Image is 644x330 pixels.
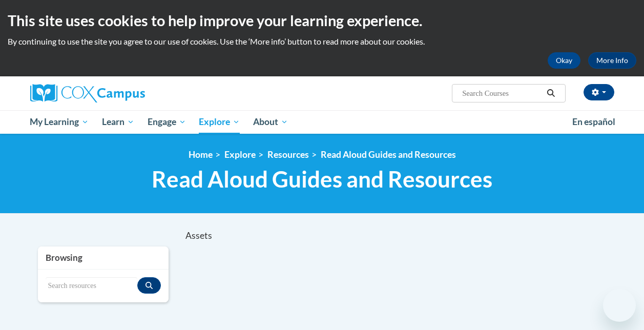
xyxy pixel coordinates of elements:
span: En español [572,116,615,127]
span: Explore [199,116,240,128]
p: By continuing to use the site you agree to our use of cookies. Use the ‘More info’ button to read... [8,36,636,47]
span: Assets [185,230,212,241]
a: Cox Campus [30,84,215,102]
a: More Info [588,52,636,69]
button: Okay [548,52,580,69]
a: Read Aloud Guides and Resources [321,149,456,160]
a: My Learning [24,110,96,134]
a: Resources [267,149,309,160]
button: Account Settings [584,84,614,100]
div: Main menu [23,110,622,134]
a: En español [566,111,622,133]
span: Engage [148,116,186,128]
span: About [253,116,288,128]
h2: This site uses cookies to help improve your learning experience. [8,10,636,31]
button: Search [543,87,558,99]
a: Home [189,149,213,160]
a: Learn [95,110,141,134]
img: Cox Campus [30,84,145,102]
span: Learn [102,116,134,128]
span: Read Aloud Guides and Resources [152,166,492,193]
button: Search resources [137,277,161,294]
h3: Browsing [46,252,161,264]
input: Search resources [46,277,137,295]
a: Explore [192,110,246,134]
a: Explore [224,149,256,160]
span: My Learning [30,116,89,128]
iframe: Button to launch messaging window [603,289,636,322]
a: About [246,110,295,134]
a: Engage [141,110,193,134]
input: Search Courses [461,87,543,99]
